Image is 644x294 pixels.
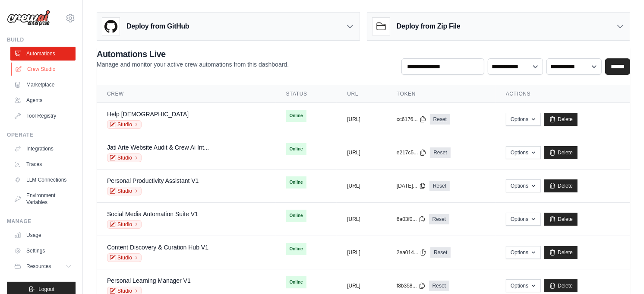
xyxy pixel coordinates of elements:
[430,114,450,125] a: Reset
[286,243,306,255] span: Online
[107,253,142,262] a: Studio
[429,281,449,291] a: Reset
[10,259,76,273] button: Resources
[97,48,289,60] h2: Automations Live
[544,246,578,259] a: Delete
[386,85,496,103] th: Token
[7,36,76,43] div: Build
[276,85,337,103] th: Status
[10,78,76,92] a: Marketplace
[107,187,142,195] a: Studio
[10,109,76,123] a: Tool Registry
[544,279,578,292] a: Delete
[10,244,76,258] a: Settings
[430,247,451,258] a: Reset
[10,157,76,171] a: Traces
[506,279,541,292] button: Options
[38,286,54,293] span: Logout
[506,213,541,226] button: Options
[7,10,50,26] img: Logo
[10,142,76,156] a: Integrations
[107,120,142,129] a: Studio
[107,277,191,284] a: Personal Learning Manager V1
[506,246,541,259] button: Options
[107,153,142,162] a: Studio
[10,47,76,61] a: Automations
[506,113,541,126] button: Options
[10,189,76,209] a: Environment Variables
[286,176,306,189] span: Online
[337,85,386,103] th: URL
[544,146,578,159] a: Delete
[7,131,76,138] div: Operate
[397,216,426,223] button: 6a03f0...
[107,244,208,251] a: Content Discovery & Curation Hub V1
[10,228,76,242] a: Usage
[506,179,541,192] button: Options
[397,21,460,32] h3: Deploy from Zip File
[286,276,306,288] span: Online
[544,213,578,226] a: Delete
[397,182,426,189] button: [DATE]...
[397,116,426,123] button: cc6176...
[506,146,541,159] button: Options
[11,62,76,76] a: Crew Studio
[544,113,578,126] a: Delete
[10,93,76,107] a: Agents
[429,214,449,224] a: Reset
[7,218,76,225] div: Manage
[107,220,142,229] a: Studio
[397,282,426,289] button: f8b358...
[286,210,306,222] span: Online
[286,110,306,122] span: Online
[430,147,450,158] a: Reset
[397,249,427,256] button: 2ea014...
[97,60,289,69] p: Manage and monitor your active crew automations from this dashboard.
[126,21,189,32] h3: Deploy from GitHub
[97,85,276,103] th: Crew
[102,18,120,35] img: GitHub Logo
[10,173,76,187] a: LLM Connections
[107,177,199,184] a: Personal Productivity Assistant V1
[26,263,51,270] span: Resources
[429,181,450,191] a: Reset
[496,85,630,103] th: Actions
[107,144,209,151] a: Jati Arte Website Audit & Crew Ai Int...
[544,179,578,192] a: Delete
[107,111,189,118] a: Help [DEMOGRAPHIC_DATA]
[286,143,306,155] span: Online
[107,211,198,217] a: Social Media Automation Suite V1
[397,149,426,156] button: e217c5...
